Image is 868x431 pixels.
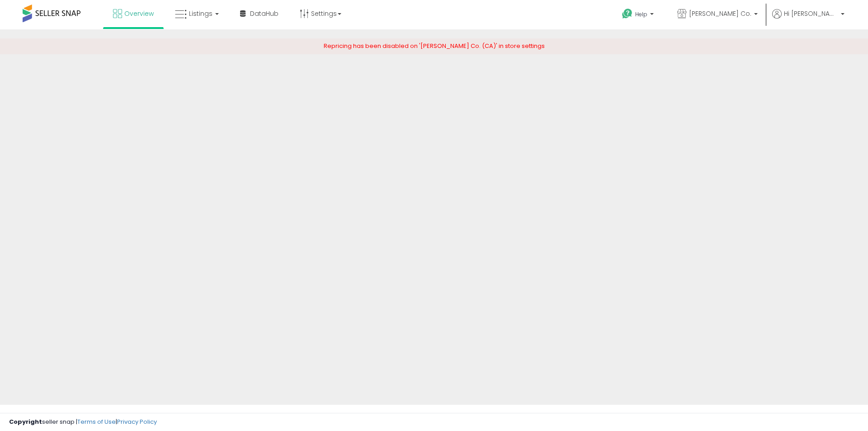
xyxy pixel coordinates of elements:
span: Overview [124,9,154,18]
span: [PERSON_NAME] Co. [689,9,751,18]
span: Listings [189,9,212,18]
a: Hi [PERSON_NAME] [772,9,844,29]
span: Repricing has been disabled on '[PERSON_NAME] Co. (CA)' in store settings [324,42,545,50]
a: Help [615,1,663,29]
span: Hi [PERSON_NAME] [784,9,838,18]
i: Get Help [622,8,633,19]
span: DataHub [250,9,278,18]
span: Help [635,10,647,18]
